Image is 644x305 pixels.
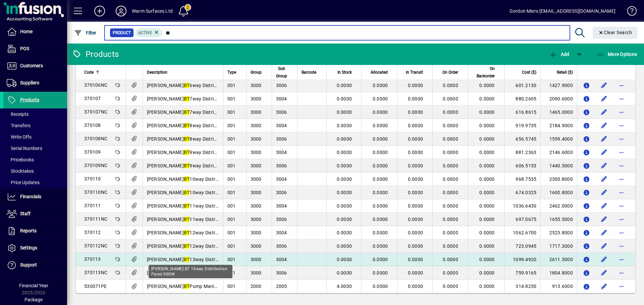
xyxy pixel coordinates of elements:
button: Edit [599,268,609,278]
span: Write Offs [7,134,32,140]
span: Customers [20,63,43,68]
button: Edit [599,187,609,198]
td: 2184.9000 [540,119,577,132]
span: 0.0000 [479,257,495,262]
em: BT [184,123,190,128]
td: 968.7535 [504,172,541,186]
div: [PERSON_NAME] BT 13way Distribution Panel 900W [149,265,232,278]
span: 0.0000 [337,217,352,222]
span: 0.0000 [337,109,352,115]
span: 001 [227,176,236,182]
span: Receipts [7,111,29,117]
span: Code [84,69,94,76]
span: 3004 [276,230,287,235]
span: Filter [74,30,97,35]
span: 0.0000 [337,163,352,168]
button: Add [547,48,571,60]
div: In Stock [331,69,358,76]
span: Support [20,262,37,268]
span: [PERSON_NAME] 9way Distribution Panel No Cabinet [147,163,266,168]
div: Gordon Miers [EMAIL_ADDRESS][DOMAIN_NAME] [509,6,615,16]
a: Receipts [3,108,67,120]
span: Active [138,30,152,35]
span: 0.0000 [373,217,388,222]
a: Staff [3,206,67,222]
em: BT [184,230,190,235]
span: 001 [227,257,236,262]
span: Staff [20,211,31,216]
button: More options [616,201,627,211]
em: BT [184,203,190,209]
a: Transfers [3,120,67,131]
em: BT [184,163,190,168]
span: 0.0000 [373,136,388,142]
span: 0.0000 [408,230,423,235]
span: 0.0000 [373,230,388,235]
button: More options [616,147,627,158]
span: More Options [596,52,637,57]
span: [PERSON_NAME] 13way Distribution Panel NO Cabinet [147,270,270,276]
span: 370112NC [84,243,107,248]
span: 3000 [251,163,262,168]
div: On Order [437,69,464,76]
a: Suppliers [3,75,67,91]
button: Edit [599,147,609,158]
span: 3000 [251,136,262,142]
span: [PERSON_NAME] 10way Distribution Panel No Cabinet [147,190,269,195]
div: Type [227,69,242,76]
td: 759.9165 [504,266,541,280]
span: 370108 [84,123,101,128]
span: [PERSON_NAME] 12way Distribution Panel 1050W [147,230,260,235]
span: 3006 [276,83,287,88]
td: 674.0325 [504,186,541,199]
span: 3000 [251,83,262,88]
span: In Transit [406,69,423,76]
button: More Options [595,48,639,60]
button: Edit [599,134,609,144]
span: 0.0000 [443,270,458,276]
button: Edit [599,227,609,238]
span: 0.0000 [479,270,495,276]
button: Edit [599,80,609,91]
span: 370112 [84,230,101,235]
span: 3000 [251,150,262,155]
td: 1804.8000 [540,266,577,280]
span: 0.0000 [373,163,388,168]
span: 3000 [251,257,262,262]
span: 0.0000 [479,136,495,142]
td: 881.2363 [504,146,541,159]
button: Edit [599,93,609,104]
span: [PERSON_NAME] 13way Distribution Panel 900W [147,257,257,262]
span: 0.0000 [479,190,495,195]
span: On Backorder [472,65,495,80]
span: 3000 [251,123,262,128]
span: 3004 [276,123,287,128]
span: 0.0000 [408,96,423,101]
td: 919.9735 [504,119,541,132]
button: Edit [599,174,609,184]
span: 0.0000 [408,123,423,128]
span: 3000 [251,243,262,249]
em: BT [184,109,190,115]
span: 0.0000 [337,150,352,155]
span: [PERSON_NAME] 7way Distribution Panel 750W [147,96,255,101]
span: 0.0000 [337,257,352,262]
span: 001 [227,83,236,88]
span: 0.0000 [408,217,423,222]
span: Home [20,29,33,34]
span: 0.0000 [408,150,423,155]
span: Type [227,69,236,76]
a: Financials [3,188,67,205]
span: 0.0000 [373,190,388,195]
td: 1600.8000 [540,186,577,199]
a: Support [3,257,67,274]
span: 0.0000 [408,190,423,195]
a: Knowledge Base [622,1,636,23]
span: 0.0000 [443,230,458,235]
span: 001 [227,109,236,115]
td: 1717.3000 [540,239,577,253]
em: BT [184,96,190,101]
span: 001 [227,150,236,155]
em: BT [184,243,190,249]
a: Serial Numbers [3,143,67,154]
